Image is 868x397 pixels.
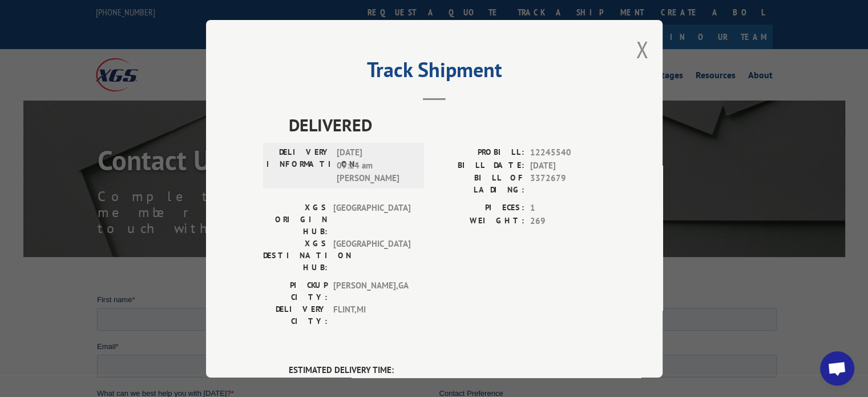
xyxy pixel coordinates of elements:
[267,146,331,185] label: DELIVERY INFORMATION:
[356,129,414,137] span: Contact by Phone
[434,172,524,196] label: BILL OF LADING:
[820,351,854,386] div: Open chat
[530,172,605,196] span: 3372679
[530,202,605,215] span: 1
[434,202,524,215] label: PIECES:
[333,202,410,238] span: [GEOGRAPHIC_DATA]
[289,112,605,138] span: DELIVERED
[333,279,410,303] span: [PERSON_NAME] , GA
[434,159,524,172] label: BILL DATE:
[342,48,391,57] span: Phone number
[530,146,605,159] span: 12245540
[345,113,353,120] input: Contact by Email
[333,303,410,327] span: FLINT , MI
[289,364,605,377] label: ESTIMATED DELIVERY TIME:
[263,238,328,274] label: XGS DESTINATION HUB:
[342,1,377,10] span: Last name
[333,238,410,274] span: [GEOGRAPHIC_DATA]
[263,62,605,83] h2: Track Shipment
[337,146,414,185] span: [DATE] 09:24 am [PERSON_NAME]
[434,214,524,227] label: WEIGHT:
[342,95,406,103] span: Contact Preference
[530,214,605,227] span: 269
[530,159,605,172] span: [DATE]
[434,146,524,159] label: PROBILL:
[263,202,328,238] label: XGS ORIGIN HUB:
[345,128,353,135] input: Contact by Phone
[263,303,328,327] label: DELIVERY CITY:
[263,279,328,303] label: PICKUP CITY:
[636,34,648,65] button: Close modal
[356,113,411,122] span: Contact by Email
